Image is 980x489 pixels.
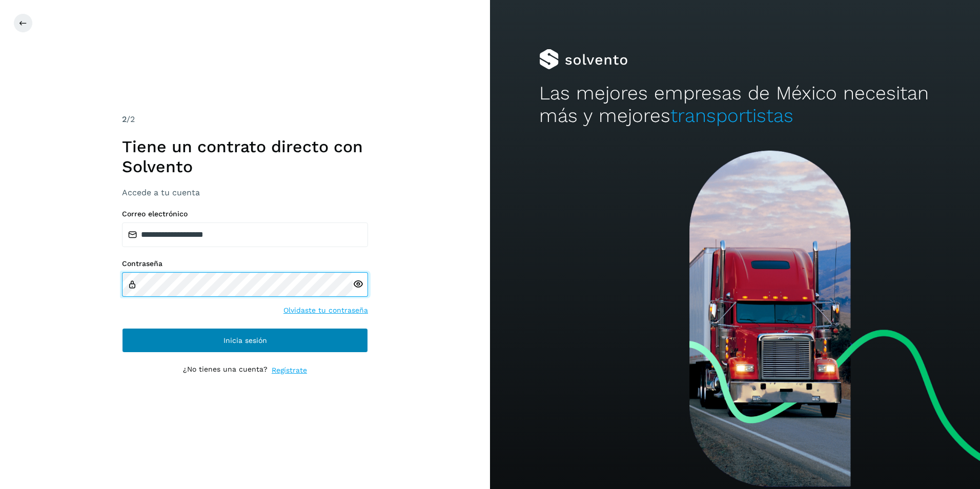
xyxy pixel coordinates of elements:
h2: Las mejores empresas de México necesitan más y mejores [539,82,931,128]
span: 2 [122,114,127,124]
div: /2 [122,113,368,126]
p: ¿No tienes una cuenta? [183,365,268,376]
span: transportistas [670,105,793,127]
label: Correo electrónico [122,210,368,218]
button: Inicia sesión [122,328,368,353]
span: Inicia sesión [223,337,267,344]
a: Olvidaste tu contraseña [283,305,368,316]
h3: Accede a tu cuenta [122,188,368,197]
h1: Tiene un contrato directo con Solvento [122,137,368,176]
label: Contraseña [122,259,368,268]
a: Regístrate [272,365,307,376]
